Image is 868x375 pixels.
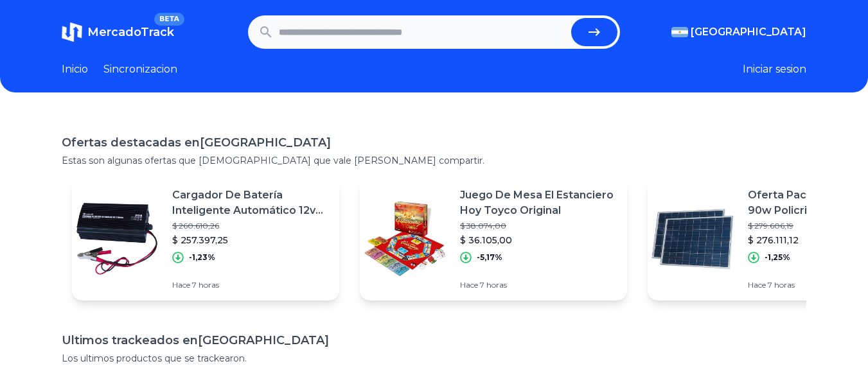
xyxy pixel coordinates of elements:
a: Inicio [62,62,88,77]
img: Featured image [648,194,738,284]
span: MercadoTrack [87,25,174,39]
a: Sincronizacion [103,62,177,77]
img: Argentina [671,27,688,37]
p: Cargador De Batería Inteligente Automático 12v 20a [172,187,329,218]
img: MercadoTrack [62,22,82,42]
p: $ 257.397,25 [172,234,329,247]
p: Juego De Mesa El Estanciero Hoy Toyco Original [460,187,617,218]
p: Los ultimos productos que se trackearon. [62,352,806,365]
p: -5,17% [477,252,502,263]
p: -1,25% [765,252,790,263]
img: Featured image [72,194,162,284]
p: -1,23% [189,252,215,263]
span: [GEOGRAPHIC_DATA] [691,24,806,40]
p: $ 38.074,00 [460,221,617,231]
button: Iniciar sesion [743,62,806,77]
h1: Ofertas destacadas en [GEOGRAPHIC_DATA] [62,134,806,152]
span: BETA [154,13,184,26]
a: Featured imageJuego De Mesa El Estanciero Hoy Toyco Original$ 38.074,00$ 36.105,00-5,17%Hace 7 horas [360,177,627,301]
a: Featured imageCargador De Batería Inteligente Automático 12v 20a$ 260.610,26$ 257.397,25-1,23%Hac... [72,177,339,301]
button: [GEOGRAPHIC_DATA] [671,24,806,40]
p: $ 260.610,26 [172,221,329,231]
h1: Ultimos trackeados en [GEOGRAPHIC_DATA] [62,331,806,349]
p: $ 36.105,00 [460,234,617,247]
p: Hace 7 horas [460,280,617,290]
p: Estas son algunas ofertas que [DEMOGRAPHIC_DATA] que vale [PERSON_NAME] compartir. [62,154,806,167]
img: Featured image [360,194,450,284]
a: MercadoTrackBETA [62,22,174,42]
p: Hace 7 horas [172,280,329,290]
